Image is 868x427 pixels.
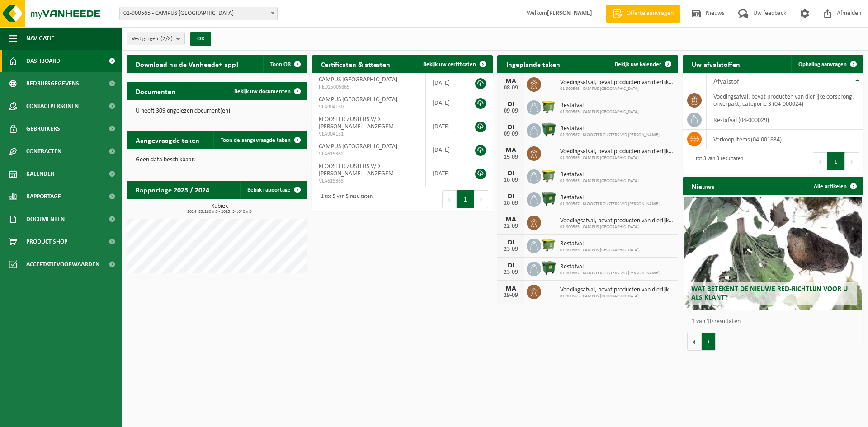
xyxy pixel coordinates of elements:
[319,131,419,138] span: VLA904151
[26,50,60,72] span: Dashboard
[560,194,660,202] span: Restafval
[845,152,859,170] button: Next
[560,286,674,294] span: Voedingsafval, bevat producten van dierlijke oorsprong, onverpakt, categorie 3
[136,108,298,114] p: U heeft 309 ongelezen document(en).
[541,237,557,253] img: WB-1100-HPE-GN-50
[319,150,419,158] span: VLA615362
[502,131,520,137] div: 09-09
[127,55,247,73] h2: Download nu de Vanheede+ app!
[26,95,79,117] span: Contactpersonen
[684,197,862,310] a: Wat betekent de nieuwe RED-richtlijn voor u als klant?
[502,239,520,246] div: DI
[26,253,99,276] span: Acceptatievoorwaarden
[502,285,520,292] div: MA
[502,108,520,114] div: 09-09
[26,208,65,230] span: Documenten
[319,103,419,111] span: VLA904150
[707,90,863,110] td: voedingsafval, bevat producten van dierlijke oorsprong, onverpakt, categorie 3 (04-000024)
[560,102,639,109] span: Restafval
[560,294,674,299] span: 01-900565 - CAMPUS [GEOGRAPHIC_DATA]
[560,155,674,161] span: 01-900565 - CAMPUS [GEOGRAPHIC_DATA]
[426,160,466,187] td: [DATE]
[127,82,184,100] h2: Documenten
[827,152,845,170] button: 1
[426,140,466,160] td: [DATE]
[683,55,749,73] h2: Uw afvalstoffen
[474,190,488,208] button: Next
[416,55,492,73] a: Bekijk uw certificaten
[502,216,520,223] div: MA
[502,177,520,183] div: 16-09
[227,82,307,100] a: Bekijk uw documenten
[502,147,520,154] div: MA
[119,7,278,20] span: 01-900565 - CAMPUS SINT-VINCENTIUS - ANZEGEM
[240,181,307,199] a: Bekijk rapportage
[707,110,863,130] td: restafval (04-000029)
[426,93,466,113] td: [DATE]
[442,190,457,208] button: Previous
[692,319,859,325] p: 1 van 10 resultaten
[213,131,307,149] a: Toon de aangevraagde taken
[319,116,394,130] span: KLOOSTER ZUSTERS V/D [PERSON_NAME] - ANZEGEM
[497,55,569,73] h2: Ingeplande taken
[798,61,847,67] span: Ophaling aanvragen
[541,260,557,276] img: WB-1100-HPE-GN-01
[131,203,307,214] h3: Kubiek
[319,163,394,177] span: KLOOSTER ZUSTERS V/D [PERSON_NAME] - ANZEGEM
[26,27,54,50] span: Navigatie
[608,55,677,73] a: Bekijk uw kalender
[26,117,60,140] span: Gebruikers
[560,171,639,178] span: Restafval
[502,269,520,276] div: 23-09
[426,73,466,93] td: [DATE]
[120,7,277,20] span: 01-900565 - CAMPUS SINT-VINCENTIUS - ANZEGEM
[319,178,419,185] span: VLA615363
[502,246,520,253] div: 23-09
[502,200,520,206] div: 16-09
[687,333,702,351] button: Vorige
[560,263,660,271] span: Restafval
[560,225,674,230] span: 01-900565 - CAMPUS [GEOGRAPHIC_DATA]
[691,286,848,301] span: Wat betekent de nieuwe RED-richtlijn voor u als klant?
[234,89,291,94] span: Bekijk uw documenten
[319,143,397,150] span: CAMPUS [GEOGRAPHIC_DATA]
[560,86,674,92] span: 01-900565 - CAMPUS [GEOGRAPHIC_DATA]
[26,163,54,185] span: Kalender
[560,217,674,225] span: Voedingsafval, bevat producten van dierlijke oorsprong, onverpakt, categorie 3
[263,55,307,73] button: Toon QR
[502,101,520,108] div: DI
[502,124,520,131] div: DI
[270,61,291,67] span: Toon QR
[713,78,739,85] span: Afvalstof
[615,61,661,67] span: Bekijk uw kalender
[560,148,674,155] span: Voedingsafval, bevat producten van dierlijke oorsprong, onverpakt, categorie 3
[541,191,557,206] img: WB-1100-HPE-GN-01
[502,262,520,269] div: DI
[560,125,660,132] span: Restafval
[502,85,520,91] div: 08-09
[560,271,660,276] span: 01-900567 - KLOOSTER ZUSTERS V/D [PERSON_NAME]
[560,79,674,86] span: Voedingsafval, bevat producten van dierlijke oorsprong, onverpakt, categorie 3
[502,170,520,177] div: DI
[547,10,592,17] strong: [PERSON_NAME]
[502,154,520,160] div: 15-09
[131,210,307,214] span: 2024: 83,280 m3 - 2025: 54,640 m3
[127,181,218,198] h2: Rapportage 2025 / 2024
[26,230,67,253] span: Product Shop
[132,32,173,46] span: Vestigingen
[136,157,298,163] p: Geen data beschikbaar.
[560,248,639,253] span: 01-900565 - CAMPUS [GEOGRAPHIC_DATA]
[426,113,466,140] td: [DATE]
[791,55,863,73] a: Ophaling aanvragen
[502,223,520,230] div: 22-09
[624,9,676,18] span: Offerte aanvragen
[687,151,743,171] div: 1 tot 3 van 3 resultaten
[26,72,79,95] span: Bedrijfsgegevens
[26,140,61,163] span: Contracten
[127,32,185,45] button: Vestigingen(2/2)
[26,185,61,208] span: Rapportage
[541,99,557,114] img: WB-1100-HPE-GN-50
[606,5,680,23] a: Offerte aanvragen
[707,130,863,149] td: verkoop items (04-001834)
[560,240,639,248] span: Restafval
